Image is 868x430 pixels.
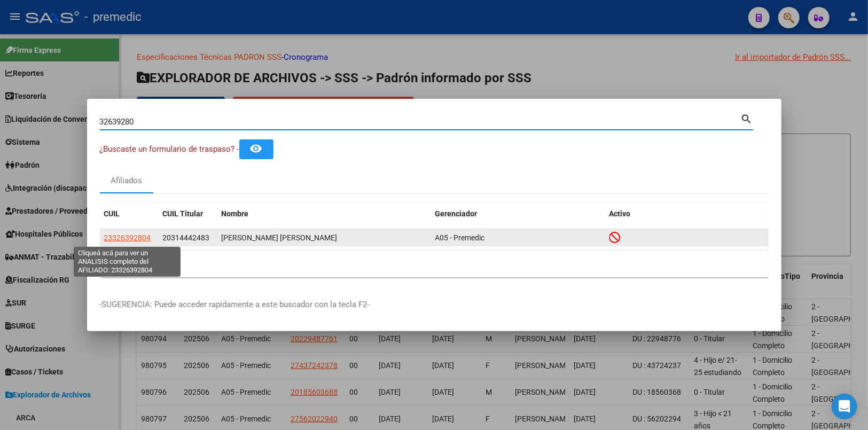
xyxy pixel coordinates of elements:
[100,299,769,311] p: -SUGERENCIA: Puede acceder rapidamente a este buscador con la tecla F2-
[605,202,769,225] datatable-header-cell: Activo
[435,233,485,242] span: A05 - Premedic
[222,232,427,244] div: [PERSON_NAME] [PERSON_NAME]
[222,209,249,218] span: Nombre
[217,202,431,225] datatable-header-cell: Nombre
[163,209,204,218] span: CUIL Titular
[435,209,478,218] span: Gerenciador
[741,112,753,124] mat-icon: search
[250,142,263,155] mat-icon: remove_red_eye
[163,233,210,242] span: 20314442483
[100,144,239,154] span: ¿Buscaste un formulario de traspaso? -
[111,175,142,187] div: Afiliados
[104,209,120,218] span: CUIL
[159,202,217,225] datatable-header-cell: CUIL Titular
[104,233,151,242] span: 23326392804
[100,202,159,225] datatable-header-cell: CUIL
[609,209,631,218] span: Activo
[100,251,769,277] div: 1 total
[431,202,605,225] datatable-header-cell: Gerenciador
[832,394,857,419] div: Open Intercom Messenger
